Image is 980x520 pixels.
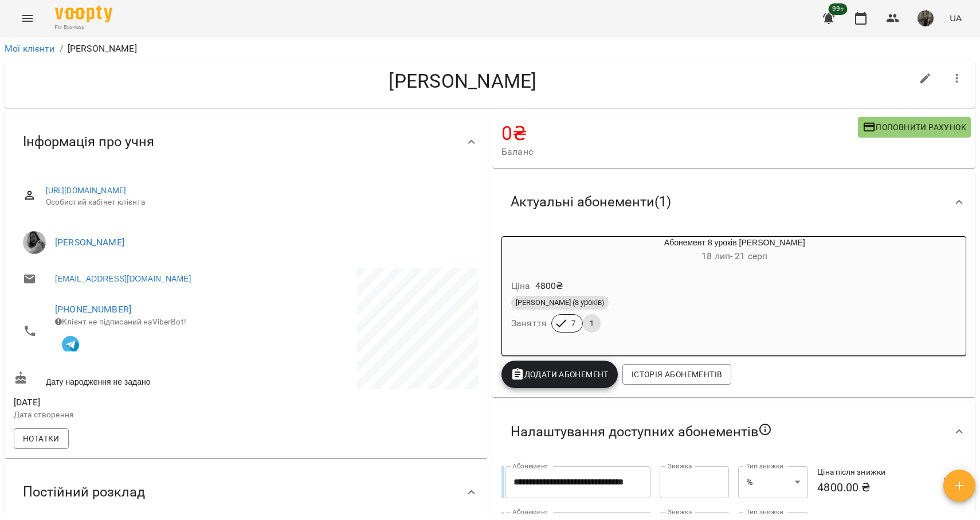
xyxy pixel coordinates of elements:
[55,237,124,248] a: [PERSON_NAME]
[817,479,927,496] h6: 4800.00 ₴
[14,5,41,32] button: Menu
[492,173,975,232] div: Актуальні абонементи(1)
[55,24,112,31] span: For Business
[511,193,671,211] span: Актуальні абонементи ( 1 )
[863,120,966,134] span: Поповнити рахунок
[14,396,244,409] span: [DATE]
[5,112,488,171] div: Інформація про учня
[55,6,112,22] img: Voopty Logo
[817,466,927,479] h6: Ціна після знижки
[738,466,808,498] div: %
[511,367,609,381] span: Додати Абонемент
[5,43,55,54] a: Мої клієнти
[829,3,848,15] span: 99+
[55,327,86,358] button: Клієнт підписаний на VooptyBot
[858,117,971,138] button: Поповнити рахунок
[46,197,469,208] span: Особистий кабінет клієнта
[502,237,912,346] button: Абонемент 8 уроків [PERSON_NAME]18 лип- 21 серпЦіна4800₴[PERSON_NAME] (8 уроків)Заняття71
[23,483,145,501] span: Постійний розклад
[511,278,531,294] h6: Ціна
[5,42,975,56] nav: breadcrumb
[502,237,557,264] div: Абонемент 8 уроків Індив Дорослі
[945,7,966,29] button: UA
[583,318,601,329] span: 1
[622,364,731,385] button: Історія абонементів
[14,409,244,421] p: Дата створення
[918,10,934,26] img: 331913643cd58b990721623a0d187df0.png
[23,432,60,445] span: Нотатки
[46,186,127,195] a: [URL][DOMAIN_NAME]
[23,231,46,254] img: Ліза Пилипенко
[68,42,137,56] p: [PERSON_NAME]
[62,336,79,353] img: Telegram
[501,122,858,145] h4: 0 ₴
[14,69,912,93] h4: [PERSON_NAME]
[557,237,912,264] div: Абонемент 8 уроків [PERSON_NAME]
[535,279,563,293] p: 4800 ₴
[492,402,975,462] div: Налаштування доступних абонементів
[632,367,722,381] span: Історія абонементів
[701,251,767,261] span: 18 лип - 21 серп
[55,304,131,315] a: [PHONE_NUMBER]
[14,428,69,449] button: Нотатки
[501,145,858,159] span: Баланс
[55,317,186,326] span: Клієнт не підписаний на ViberBot!
[565,318,582,329] span: 7
[758,423,772,436] svg: Якщо не обрано жодного, клієнт зможе побачити всі публічні абонементи
[11,369,246,390] div: Дату народження не задано
[511,315,547,331] h6: Заняття
[501,361,618,388] button: Додати Абонемент
[950,12,962,24] span: UA
[55,273,191,284] a: [EMAIL_ADDRESS][DOMAIN_NAME]
[60,42,63,56] li: /
[511,298,609,308] span: [PERSON_NAME] (8 уроків)
[23,133,154,151] span: Інформація про учня
[511,423,772,441] span: Налаштування доступних абонементів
